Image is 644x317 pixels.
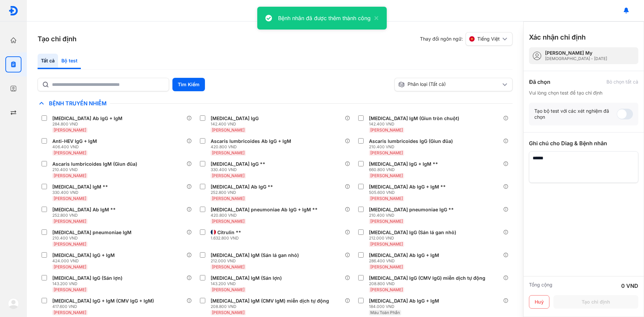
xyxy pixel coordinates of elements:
[54,310,86,315] span: [PERSON_NAME]
[370,173,403,178] span: [PERSON_NAME]
[52,115,122,121] div: [MEDICAL_DATA] Ab IgG + IgM
[54,127,86,133] span: [PERSON_NAME]
[278,14,371,22] div: Bệnh nhân đã được thêm thành công
[606,79,638,85] div: Bỏ chọn tất cả
[52,298,154,304] div: [MEDICAL_DATA] IgG + IgM (CMV IgG + IgM)
[52,304,157,309] div: 417.600 VND
[172,78,205,91] button: Tìm Kiếm
[52,138,97,144] div: Anti-HEV IgG + IgM
[211,298,329,304] div: [MEDICAL_DATA] IgM (CMV IgM) miễn dịch tự động
[52,161,137,167] div: Ascaris lumbricoides IgM (Giun đũa)
[211,167,268,172] div: 330.400 VND
[370,287,403,292] span: [PERSON_NAME]
[212,150,245,155] span: [PERSON_NAME]
[211,138,291,144] div: Ascaris lumbricoides Ab IgG + IgM
[369,275,485,281] div: [MEDICAL_DATA] IgG (CMV IgG) miễn dịch tự động
[52,184,108,190] div: [MEDICAL_DATA] IgM **
[370,219,403,224] span: [PERSON_NAME]
[217,229,241,235] div: Citrulin **
[529,282,552,290] div: Tổng cộng
[211,207,318,213] div: [MEDICAL_DATA] pneumoniae Ab IgG + IgM **
[212,196,245,201] span: [PERSON_NAME]
[8,6,18,16] img: logo
[370,127,403,133] span: [PERSON_NAME]
[52,213,118,218] div: 252.800 VND
[38,34,76,44] h3: Tạo chỉ định
[370,242,403,247] span: [PERSON_NAME]
[46,100,110,107] span: Bệnh Truyền Nhiễm
[211,258,302,264] div: 212.000 VND
[211,161,265,167] div: [MEDICAL_DATA] IgG **
[212,127,245,133] span: [PERSON_NAME]
[212,310,245,315] span: [PERSON_NAME]
[211,144,294,150] div: 420.800 VND
[38,54,58,69] div: Tất cả
[369,298,439,304] div: [MEDICAL_DATA] Ab IgG + IgM
[211,275,282,281] div: [MEDICAL_DATA] IgM (Sán lợn)
[369,235,459,241] div: 212.000 VND
[369,207,454,213] div: [MEDICAL_DATA] pneumoniae IgG **
[54,173,86,178] span: [PERSON_NAME]
[369,184,446,190] div: [MEDICAL_DATA] Ab IgG + IgM **
[369,229,456,235] div: [MEDICAL_DATA] IgG (Sán lá gan nhỏ)
[54,242,86,247] span: [PERSON_NAME]
[369,167,441,172] div: 660.800 VND
[54,150,86,155] span: [PERSON_NAME]
[370,196,403,201] span: [PERSON_NAME]
[529,90,638,96] div: Vui lòng chọn test để tạo chỉ định
[52,121,125,127] div: 284.800 VND
[52,258,117,264] div: 424.000 VND
[211,115,259,121] div: [MEDICAL_DATA] IgG
[370,264,403,269] span: [PERSON_NAME]
[369,161,438,167] div: [MEDICAL_DATA] IgG + IgM **
[211,184,273,190] div: [MEDICAL_DATA] Ab IgG **
[369,190,448,195] div: 505.600 VND
[212,219,245,224] span: [PERSON_NAME]
[369,115,459,121] div: [MEDICAL_DATA] IgM (Giun tròn chuột)
[529,295,549,309] button: Huỷ
[420,32,513,46] div: Thay đổi ngôn ngữ:
[52,252,115,258] div: [MEDICAL_DATA] IgG + IgM
[369,252,439,258] div: [MEDICAL_DATA] Ab IgG + IgM
[52,229,131,235] div: [MEDICAL_DATA] pneumoniae IgM
[545,56,607,61] div: [DEMOGRAPHIC_DATA] - [DATE]
[52,235,134,241] div: 210.400 VND
[529,139,638,147] div: Ghi chú cho Diag & Bệnh nhân
[52,207,116,213] div: [MEDICAL_DATA] Ab IgM **
[369,144,455,150] div: 210.400 VND
[545,50,607,56] div: [PERSON_NAME] My
[52,167,140,172] div: 210.400 VND
[52,275,122,281] div: [MEDICAL_DATA] IgG (Sán lợn)
[621,282,638,290] div: 0 VND
[211,235,244,241] div: 1.632.800 VND
[369,138,453,144] div: Ascaris lumbricoides IgG (Giun đũa)
[370,310,400,315] span: Máu Toàn Phần
[211,304,332,309] div: 208.800 VND
[212,287,245,292] span: [PERSON_NAME]
[369,304,442,309] div: 184.000 VND
[369,121,462,127] div: 142.400 VND
[8,298,19,309] img: logo
[54,219,86,224] span: [PERSON_NAME]
[371,14,379,22] button: close
[54,287,86,292] span: [PERSON_NAME]
[369,258,442,264] div: 286.400 VND
[369,281,488,286] div: 208.800 VND
[477,36,500,42] span: Tiếng Việt
[369,213,457,218] div: 210.400 VND
[54,264,86,269] span: [PERSON_NAME]
[54,196,86,201] span: [PERSON_NAME]
[52,144,100,150] div: 406.400 VND
[58,54,81,69] div: Bộ test
[553,295,638,309] button: Tạo chỉ định
[52,190,111,195] div: 330.400 VND
[534,108,617,120] div: Tạo bộ test với các xét nghiệm đã chọn
[529,33,586,42] h3: Xác nhận chỉ định
[211,121,261,127] div: 142.400 VND
[211,190,276,195] div: 252.800 VND
[212,264,245,269] span: [PERSON_NAME]
[211,281,284,286] div: 143.200 VND
[398,81,501,88] div: Phân loại (Tất cả)
[529,78,550,86] div: Đã chọn
[212,173,245,178] span: [PERSON_NAME]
